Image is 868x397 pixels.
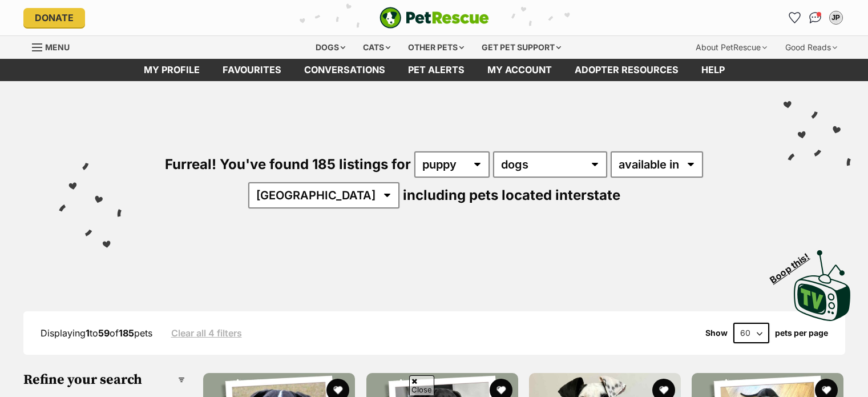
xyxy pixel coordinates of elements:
[355,36,398,59] div: Cats
[775,328,828,338] label: pets per page
[786,9,804,27] a: Favourites
[768,244,821,285] span: Boop this!
[23,372,185,388] h3: Refine your search
[98,327,110,339] strong: 59
[41,327,152,339] span: Displaying to of pets
[293,59,397,81] a: conversations
[132,59,211,81] a: My profile
[563,59,690,81] a: Adopter resources
[45,42,70,52] span: Menu
[86,327,90,339] strong: 1
[777,36,845,59] div: Good Reads
[32,36,78,57] a: Menu
[474,36,569,59] div: Get pet support
[23,8,85,27] a: Donate
[830,12,842,23] div: JP
[308,36,353,59] div: Dogs
[690,59,736,81] a: Help
[165,156,411,173] span: Furreal! You've found 185 listings for
[827,9,845,27] button: My account
[400,36,472,59] div: Other pets
[476,59,563,81] a: My account
[380,7,489,29] a: PetRescue
[786,9,845,27] ul: Account quick links
[119,327,134,339] strong: 185
[409,375,434,395] span: Close
[688,36,775,59] div: About PetRescue
[705,328,728,338] span: Show
[806,9,825,27] a: Conversations
[794,250,851,321] img: PetRescue TV logo
[809,12,821,23] img: chat-41dd97257d64d25036548639549fe6c8038ab92f7586957e7f3b1b290dea8141.svg
[171,328,242,338] a: Clear all 4 filters
[403,187,620,203] span: including pets located interstate
[397,59,476,81] a: Pet alerts
[211,59,293,81] a: Favourites
[794,240,851,323] a: Boop this!
[380,7,489,29] img: logo-e224e6f780fb5917bec1dbf3a21bbac754714ae5b6737aabdf751b685950b380.svg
